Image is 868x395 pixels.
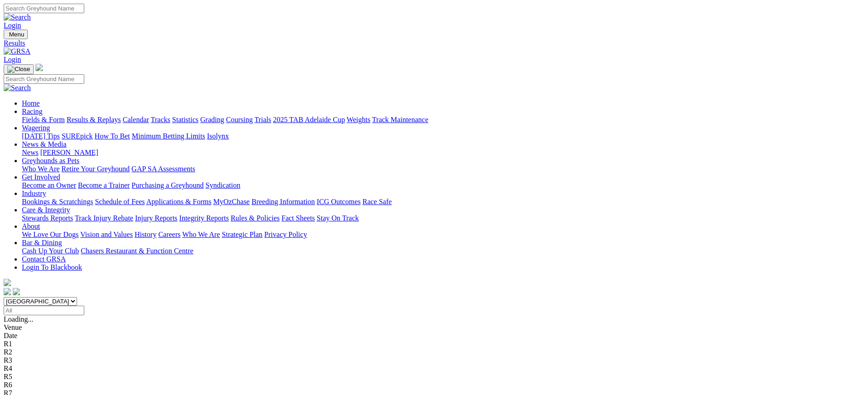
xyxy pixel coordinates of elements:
[179,214,229,222] a: Integrity Reports
[4,288,11,295] img: facebook.svg
[146,198,211,205] a: Applications & Forms
[317,214,359,222] a: Stay On Track
[226,116,253,123] a: Coursing
[273,116,345,123] a: 2025 TAB Adelaide Cup
[4,373,864,381] div: R5
[4,332,864,340] div: Date
[22,149,38,156] a: News
[22,231,864,239] div: About
[22,99,40,107] a: Home
[4,74,84,84] input: Search
[200,116,224,123] a: Grading
[22,206,70,214] a: Care & Integrity
[22,247,864,255] div: Bar & Dining
[22,181,76,189] a: Become an Owner
[4,30,28,39] button: Toggle navigation
[4,4,84,13] input: Search
[254,116,271,123] a: Trials
[4,13,31,21] img: Search
[22,263,82,271] a: Login To Blackbook
[95,198,144,205] a: Schedule of Fees
[62,165,130,173] a: Retire Your Greyhound
[4,348,864,356] div: R2
[231,214,280,222] a: Rules & Policies
[4,364,864,373] div: R4
[4,39,864,47] a: Results
[4,84,31,92] img: Search
[22,231,78,238] a: We Love Our Dogs
[213,198,250,205] a: MyOzChase
[22,214,73,222] a: Stewards Reports
[22,255,66,263] a: Contact GRSA
[22,190,46,197] a: Industry
[22,116,65,123] a: Fields & Form
[22,157,79,164] a: Greyhounds as Pets
[4,56,21,63] a: Login
[22,181,864,190] div: Get Involved
[22,222,40,230] a: About
[22,124,50,132] a: Wagering
[132,181,204,189] a: Purchasing a Greyhound
[67,116,121,123] a: Results & Replays
[4,323,864,332] div: Venue
[22,165,864,173] div: Greyhounds as Pets
[7,66,30,73] img: Close
[135,214,177,222] a: Injury Reports
[81,247,193,255] a: Chasers Restaurant & Function Centre
[80,231,133,238] a: Vision and Values
[22,214,864,222] div: Care & Integrity
[22,165,60,173] a: Who We Are
[4,356,864,364] div: R3
[151,116,170,123] a: Tracks
[372,116,428,123] a: Track Maintenance
[222,231,262,238] a: Strategic Plan
[182,231,220,238] a: Who We Are
[317,198,360,205] a: ICG Outcomes
[22,173,60,181] a: Get Involved
[22,108,42,115] a: Racing
[4,315,33,323] span: Loading...
[158,231,180,238] a: Careers
[347,116,370,123] a: Weights
[172,116,199,123] a: Statistics
[4,306,84,315] input: Select date
[95,132,130,140] a: How To Bet
[75,214,133,222] a: Track Injury Rebate
[22,198,864,206] div: Industry
[132,165,195,173] a: GAP SA Assessments
[36,64,43,71] img: logo-grsa-white.png
[134,231,156,238] a: History
[205,181,240,189] a: Syndication
[22,132,60,140] a: [DATE] Tips
[132,132,205,140] a: Minimum Betting Limits
[62,132,92,140] a: SUREpick
[252,198,315,205] a: Breeding Information
[13,288,20,295] img: twitter.svg
[40,149,98,156] a: [PERSON_NAME]
[22,239,62,246] a: Bar & Dining
[282,214,315,222] a: Fact Sheets
[4,21,21,29] a: Login
[4,381,864,389] div: R6
[4,279,11,286] img: logo-grsa-white.png
[22,140,67,148] a: News & Media
[207,132,229,140] a: Isolynx
[4,340,864,348] div: R1
[22,247,79,255] a: Cash Up Your Club
[264,231,307,238] a: Privacy Policy
[78,181,130,189] a: Become a Trainer
[362,198,391,205] a: Race Safe
[22,198,93,205] a: Bookings & Scratchings
[22,132,864,140] div: Wagering
[4,64,34,74] button: Toggle navigation
[9,31,24,38] span: Menu
[4,47,31,56] img: GRSA
[22,149,864,157] div: News & Media
[22,116,864,124] div: Racing
[123,116,149,123] a: Calendar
